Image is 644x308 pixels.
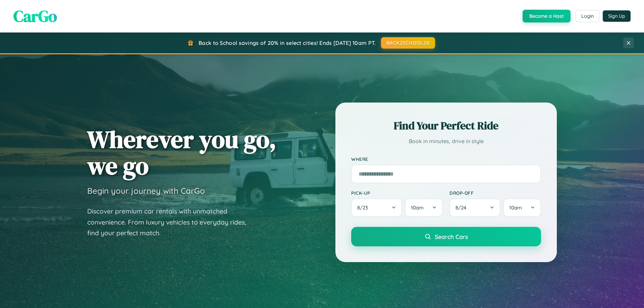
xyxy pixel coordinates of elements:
span: 10am [411,204,424,211]
label: Drop-off [449,190,541,196]
span: Search Cars [435,233,468,240]
label: Pick-up [351,190,443,196]
p: Discover premium car rentals with unmatched convenience. From luxury vehicles to everyday rides, ... [87,206,255,239]
button: Become a Host [523,10,571,22]
button: Sign Up [603,10,631,22]
button: BACK2SCHOOL20 [381,37,435,49]
button: 10am [405,198,443,217]
p: Book in minutes, drive in style [351,136,541,146]
h2: Find Your Perfect Ride [351,118,541,133]
span: 10am [509,204,522,211]
h1: Wherever you go, we go [87,126,276,179]
button: Search Cars [351,227,541,246]
h3: Begin your journey with CarGo [87,186,205,196]
span: 8 / 24 [455,204,470,211]
button: 8/23 [351,198,402,217]
span: CarGo [13,5,57,27]
button: 10am [503,198,541,217]
span: 8 / 23 [357,204,371,211]
label: Where [351,156,541,162]
button: Login [576,10,599,22]
button: 8/24 [449,198,500,217]
span: Back to School savings of 20% in select cities! Ends [DATE] 10am PT. [199,40,376,46]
